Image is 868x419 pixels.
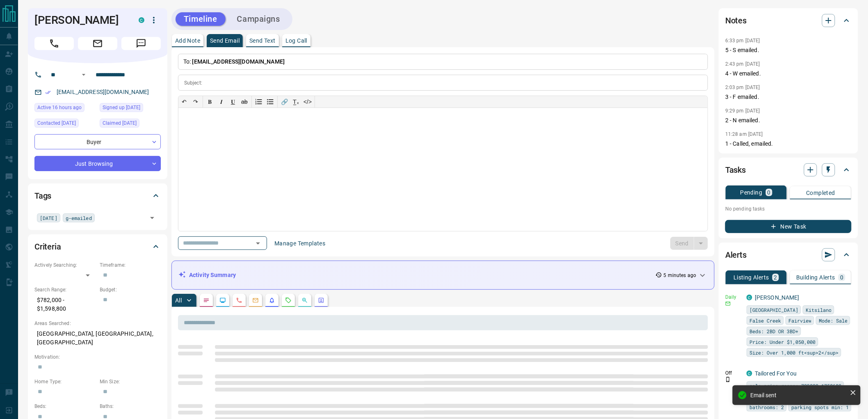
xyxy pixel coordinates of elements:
[176,12,226,26] button: Timeline
[749,382,841,390] span: sale price range: 703800,1758680
[34,261,96,269] p: Actively Searching:
[819,316,847,325] span: Mode: Sale
[253,96,265,108] button: Numbered list
[37,119,76,127] span: Contacted [DATE]
[37,103,82,112] span: Active 16 hours ago
[725,11,852,30] div: Notes
[34,237,161,256] div: Criteria
[34,119,96,130] div: Sat Jun 21 2025
[100,286,161,293] p: Budget:
[725,93,852,101] p: 3 - F emailed.
[34,186,161,206] div: Tags
[796,275,835,280] p: Building Alerts
[190,96,201,108] button: ↷
[725,61,760,67] p: 2:43 pm [DATE]
[774,275,777,280] p: 2
[725,160,852,180] div: Tasks
[34,293,96,316] p: $782,000 - $1,598,800
[806,190,836,196] p: Completed
[725,163,746,176] h2: Tasks
[747,371,752,376] div: condos.ca
[749,306,798,314] span: [GEOGRAPHIC_DATA]
[252,297,259,304] svg: Emails
[100,103,161,114] div: Sat Jun 21 2025
[210,38,240,44] p: Send Email
[204,96,216,108] button: 𝐁
[767,190,771,195] p: 0
[725,245,852,265] div: Alerts
[725,140,852,148] p: 1 - Called, emailed.
[231,98,235,105] span: 𝐔
[189,271,236,279] p: Activity Summary
[725,131,763,137] p: 11:28 am [DATE]
[216,96,227,108] button: 𝑰
[100,261,161,269] p: Timeframe:
[239,96,250,108] button: ab
[227,96,239,108] button: 𝐔
[755,370,797,377] a: Tailored For You
[285,297,292,304] svg: Requests
[270,237,330,250] button: Manage Templates
[755,294,799,301] a: [PERSON_NAME]
[34,286,96,293] p: Search Range:
[103,119,137,127] span: Claimed [DATE]
[178,268,708,283] div: Activity Summary5 minutes ago
[175,298,182,303] p: All
[236,297,242,304] svg: Calls
[178,96,190,108] button: ↶
[249,38,276,44] p: Send Text
[40,214,57,222] span: [DATE]
[749,338,815,346] span: Price: Under $1,050,000
[265,96,276,108] button: Bullet list
[725,377,731,382] svg: Push Notification Only
[34,37,74,50] span: Call
[749,348,838,357] span: Size: Over 1,000 ft<sup>2</sup>
[100,378,161,385] p: Min Size:
[279,96,290,108] button: 🔗
[34,14,126,27] h1: [PERSON_NAME]
[175,38,200,44] p: Add Note
[192,58,285,65] span: [EMAIL_ADDRESS][DOMAIN_NAME]
[34,189,51,202] h2: Tags
[725,220,852,233] button: New Task
[840,275,843,280] p: 0
[34,320,161,327] p: Areas Searched:
[788,316,811,325] span: Fairview
[203,297,210,304] svg: Notes
[78,37,117,50] span: Email
[34,156,161,171] div: Just Browsing
[34,134,161,149] div: Buyer
[725,69,852,78] p: 4 - W emailed.
[318,297,324,304] svg: Agent Actions
[66,214,92,222] span: g-emailed
[146,212,158,224] button: Open
[302,297,308,304] svg: Opportunities
[34,103,96,114] div: Sat Oct 11 2025
[290,96,302,108] button: T̲ₓ
[725,203,852,215] p: No pending tasks
[34,378,96,385] p: Home Type:
[34,327,161,349] p: [GEOGRAPHIC_DATA], [GEOGRAPHIC_DATA], [GEOGRAPHIC_DATA]
[219,297,226,304] svg: Lead Browsing Activity
[139,17,144,23] div: condos.ca
[229,12,288,26] button: Campaigns
[725,14,747,27] h2: Notes
[670,237,708,250] div: split button
[34,353,161,361] p: Motivation:
[184,79,202,87] p: Subject:
[725,38,760,44] p: 6:33 pm [DATE]
[751,392,847,398] div: Email sent
[34,403,96,410] p: Beds:
[725,301,731,307] svg: Email
[286,38,307,44] p: Log Call
[725,293,742,301] p: Daily
[749,316,781,325] span: False Creek
[269,297,275,304] svg: Listing Alerts
[725,116,852,125] p: 2 - N emailed.
[103,103,140,112] span: Signed up [DATE]
[100,119,161,130] div: Sat Jun 21 2025
[178,54,708,70] p: To:
[100,403,161,410] p: Baths:
[725,85,760,90] p: 2:03 pm [DATE]
[57,89,149,95] a: [EMAIL_ADDRESS][DOMAIN_NAME]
